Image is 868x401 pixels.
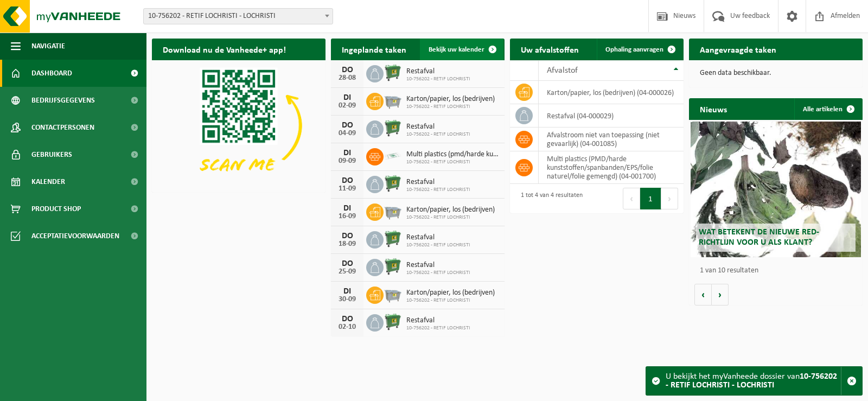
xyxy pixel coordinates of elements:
[539,104,684,128] td: restafval (04-000029)
[331,39,417,60] h2: Ingeplande taken
[384,119,402,137] img: WB-0770-HPE-GN-04
[406,214,495,221] span: 10-756202 - RETIF LOCHRISTI
[152,60,325,190] img: Download de VHEPlus App
[384,63,402,82] img: WB-0770-HPE-GN-04
[384,257,402,276] img: WB-0770-HPE-GN-04
[384,285,402,303] img: WB-2500-GAL-GY-04
[336,176,358,185] div: DO
[31,114,94,141] span: Contactpersonen
[152,39,297,60] h2: Download nu de Vanheede+ app!
[406,67,470,76] span: Restafval
[640,188,661,209] button: 1
[336,74,358,82] div: 28-08
[510,39,590,60] h2: Uw afvalstoffen
[597,39,682,60] a: Ophaling aanvragen
[384,174,402,193] img: WB-0770-HPE-GN-04
[661,188,678,209] button: Next
[336,157,358,165] div: 09-09
[623,188,640,209] button: Previous
[406,104,495,110] span: 10-756202 - RETIF LOCHRISTI
[429,46,484,53] span: Bekijk uw kalender
[712,284,729,305] button: Volgende
[336,287,358,296] div: DI
[31,141,72,168] span: Gebruikers
[384,313,402,331] img: WB-0770-HPE-GN-04
[336,240,358,248] div: 18-09
[336,93,358,102] div: DI
[406,206,495,214] span: Karton/papier, los (bedrijven)
[406,123,470,131] span: Restafval
[336,268,358,276] div: 25-09
[547,66,578,75] span: Afvalstof
[694,284,712,305] button: Vorige
[406,325,470,332] span: 10-756202 - RETIF LOCHRISTI
[406,76,470,82] span: 10-756202 - RETIF LOCHRISTI
[666,372,837,390] strong: 10-756202 - RETIF LOCHRISTI - LOCHRISTI
[336,213,358,220] div: 16-09
[794,98,861,120] a: Alle artikelen
[384,147,402,165] img: LP-SK-00500-LPE-16
[336,204,358,213] div: DI
[336,323,358,331] div: 02-10
[31,195,81,222] span: Product Shop
[605,46,663,53] span: Ophaling aanvragen
[336,66,358,74] div: DO
[31,33,65,60] span: Navigatie
[406,150,499,159] span: Multi plastics (pmd/harde kunststoffen/spanbanden/eps/folie naturel/folie gemeng...
[406,242,470,249] span: 10-756202 - RETIF LOCHRISTI
[144,9,333,24] span: 10-756202 - RETIF LOCHRISTI - LOCHRISTI
[689,39,787,60] h2: Aangevraagde taken
[406,289,495,297] span: Karton/papier, los (bedrijven)
[406,297,495,304] span: 10-756202 - RETIF LOCHRISTI
[406,131,470,138] span: 10-756202 - RETIF LOCHRISTI
[143,8,333,24] span: 10-756202 - RETIF LOCHRISTI - LOCHRISTI
[406,178,470,187] span: Restafval
[539,81,684,104] td: karton/papier, los (bedrijven) (04-000026)
[420,39,503,60] a: Bekijk uw kalender
[336,185,358,193] div: 11-09
[700,267,857,275] p: 1 van 10 resultaten
[31,222,119,250] span: Acceptatievoorwaarden
[539,128,684,151] td: afvalstroom niet van toepassing (niet gevaarlijk) (04-001085)
[336,102,358,110] div: 02-09
[336,296,358,303] div: 30-09
[31,87,95,114] span: Bedrijfsgegevens
[336,232,358,240] div: DO
[406,270,470,276] span: 10-756202 - RETIF LOCHRISTI
[539,151,684,184] td: multi plastics (PMD/harde kunststoffen/spanbanden/EPS/folie naturel/folie gemengd) (04-001700)
[700,69,852,77] p: Geen data beschikbaar.
[515,187,583,211] div: 1 tot 4 van 4 resultaten
[689,98,738,119] h2: Nieuws
[384,230,402,248] img: WB-0770-HPE-GN-04
[406,261,470,270] span: Restafval
[406,316,470,325] span: Restafval
[406,159,499,166] span: 10-756202 - RETIF LOCHRISTI
[406,95,495,104] span: Karton/papier, los (bedrijven)
[691,122,861,257] a: Wat betekent de nieuwe RED-richtlijn voor u als klant?
[31,60,72,87] span: Dashboard
[406,187,470,193] span: 10-756202 - RETIF LOCHRISTI
[666,367,841,395] div: U bekijkt het myVanheede dossier van
[336,315,358,323] div: DO
[336,259,358,268] div: DO
[336,130,358,137] div: 04-09
[384,91,402,110] img: WB-2500-GAL-GY-04
[406,233,470,242] span: Restafval
[384,202,402,220] img: WB-2500-GAL-GY-04
[699,228,819,247] span: Wat betekent de nieuwe RED-richtlijn voor u als klant?
[336,121,358,130] div: DO
[31,168,65,195] span: Kalender
[336,149,358,157] div: DI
